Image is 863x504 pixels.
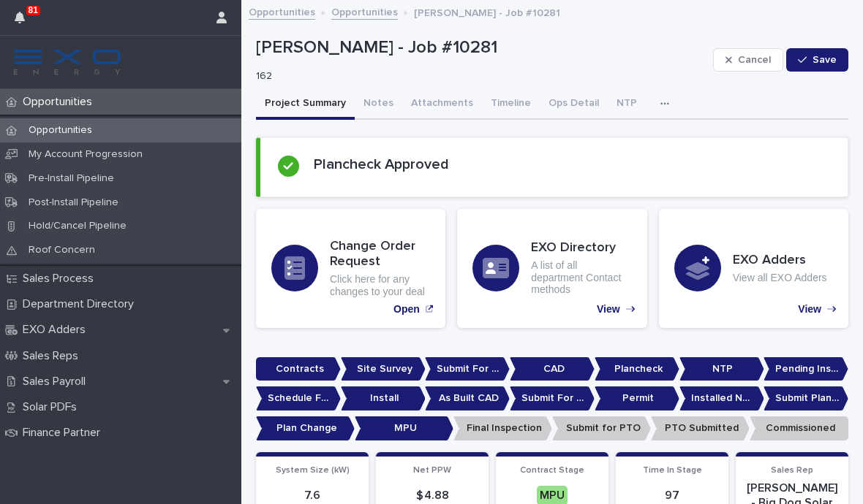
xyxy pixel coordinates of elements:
span: Contract Stage [520,466,584,475]
p: Roof Concern [17,244,107,256]
p: Plancheck [595,357,679,381]
a: View [659,209,848,328]
a: Opportunities [331,3,398,20]
a: View [457,209,647,328]
p: Permit [595,386,679,411]
p: A list of all department Contact methods [531,259,631,296]
h3: EXO Adders [733,253,827,269]
button: Ops Detail [540,89,608,120]
p: CAD [510,357,595,381]
p: Submit For Permit [510,386,595,411]
div: 81 [15,9,34,35]
p: Opportunities [17,124,104,137]
p: Install [341,386,426,411]
span: System Size (kW) [276,466,350,475]
span: Time In Stage [643,466,702,475]
p: $ 4.88 [385,489,480,503]
span: Sales Rep [771,466,813,475]
p: Post-Install Pipeline [17,196,130,209]
p: [PERSON_NAME] - Job #10281 [414,4,560,20]
p: EXO Adders [17,323,97,337]
p: PTO Submitted [651,416,750,440]
p: 7.6 [265,489,360,503]
button: NTP [608,89,646,120]
p: 81 [29,5,38,15]
p: Finance Partner [17,426,112,440]
p: NTP [679,357,764,381]
p: Site Survey [341,357,426,381]
p: View [798,303,821,316]
p: Schedule For Install [256,386,341,411]
p: Open [393,303,420,316]
p: Sales Process [17,272,105,286]
p: Hold/Cancel Pipeline [17,220,138,232]
p: Sales Reps [17,349,90,363]
a: Open [256,209,445,328]
p: 162 [256,70,701,83]
span: Save [813,55,837,65]
p: Click here for any changes to your deal [330,273,430,298]
p: Contracts [256,357,341,381]
button: Notes [355,89,402,120]
p: Submit For CAD [425,357,510,381]
button: Timeline [482,89,540,120]
button: Save [786,48,848,72]
p: My Account Progression [17,148,154,161]
p: MPU [355,416,453,440]
span: Cancel [738,55,771,65]
p: Installed No Permit [679,386,764,411]
a: Opportunities [249,3,315,20]
p: Commissioned [750,416,848,440]
p: Submit Plan Change [764,386,848,411]
button: Cancel [713,48,783,72]
p: [PERSON_NAME] - Job #10281 [256,37,707,58]
p: As Built CAD [425,386,510,411]
button: Project Summary [256,89,355,120]
button: Attachments [402,89,482,120]
p: Submit for PTO [552,416,651,440]
p: Plan Change [256,416,355,440]
p: Final Inspection [453,416,552,440]
p: 97 [625,489,720,503]
p: View all EXO Adders [733,272,827,284]
p: Opportunities [17,95,104,109]
p: Solar PDFs [17,400,88,414]
h3: Change Order Request [330,239,430,270]
p: Pending Install Task [764,357,848,381]
p: View [597,303,620,316]
h2: Plancheck Approved [314,156,449,173]
p: Pre-Install Pipeline [17,172,126,185]
img: FKS5r6ZBThi8E5hshIGi [12,47,123,77]
p: Sales Payroll [17,375,97,389]
span: Net PPW [413,466,451,475]
h3: EXO Directory [531,240,631,256]
p: Department Directory [17,297,146,311]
